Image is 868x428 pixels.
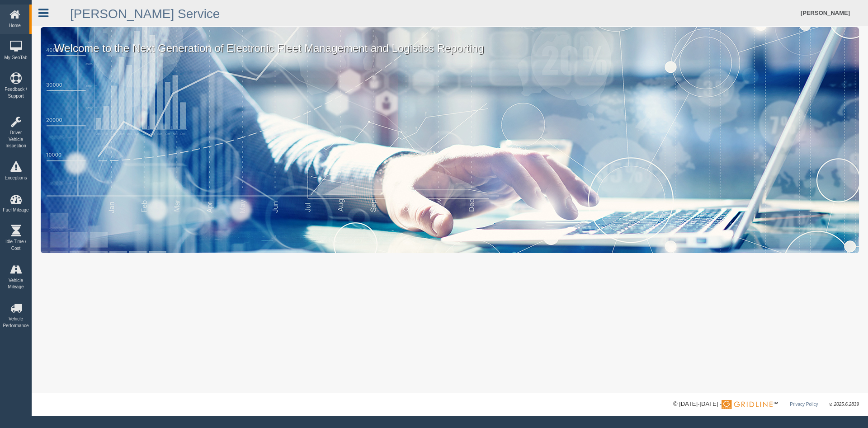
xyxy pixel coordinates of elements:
[70,7,220,21] a: [PERSON_NAME] Service
[790,402,818,407] a: Privacy Policy
[673,400,859,409] div: © [DATE]-[DATE] - ™
[41,27,859,56] p: Welcome to the Next Generation of Electronic Fleet Management and Logistics Reporting
[830,402,859,407] span: v. 2025.6.2839
[722,400,773,409] img: Gridline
